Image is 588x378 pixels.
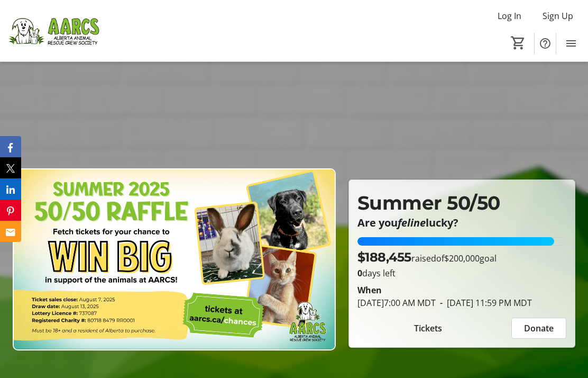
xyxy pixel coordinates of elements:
div: When [357,284,382,296]
p: raised of goal [357,248,497,267]
p: Are you lucky? [357,217,566,229]
span: $200,000 [444,253,480,264]
button: Tickets [357,318,499,339]
span: Donate [524,322,554,335]
span: Log In [498,10,521,22]
div: 94.22749999999999% of fundraising goal reached [357,237,566,246]
span: [DATE] 11:59 PM MDT [436,297,532,309]
span: Summer 50/50 [357,191,500,214]
span: Tickets [414,322,442,335]
em: feline [398,215,426,230]
button: Sign Up [534,7,582,24]
p: days left [357,267,566,280]
button: Cart [509,33,528,52]
span: 0 [357,267,362,279]
span: $188,455 [357,249,411,265]
span: [DATE] 7:00 AM MDT [357,297,436,309]
button: Menu [561,33,582,54]
span: - [436,297,447,309]
img: Alberta Animal Rescue Crew Society's Logo [6,4,100,57]
button: Donate [511,318,566,339]
button: Help [535,33,556,54]
span: Sign Up [543,10,573,22]
img: Campaign CTA Media Photo [13,168,336,350]
button: Log In [489,7,530,24]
